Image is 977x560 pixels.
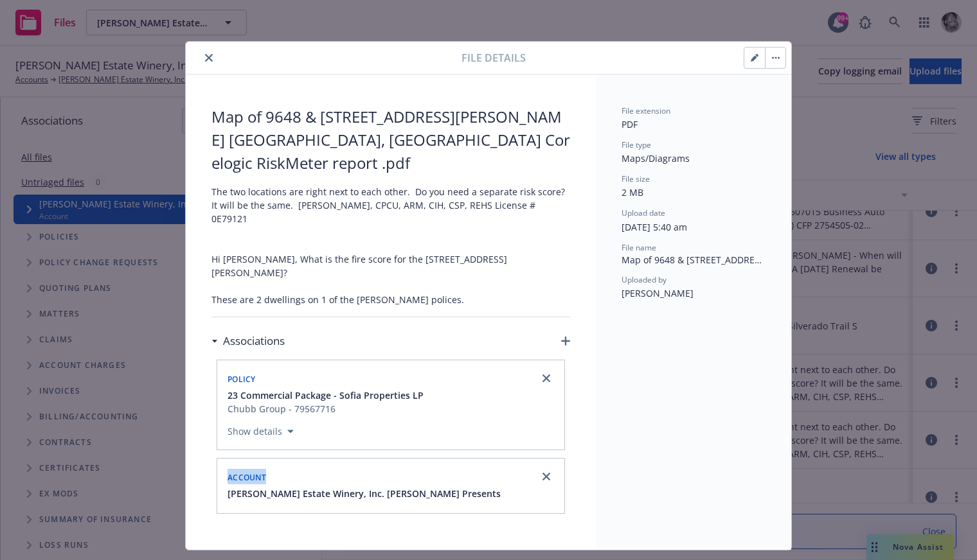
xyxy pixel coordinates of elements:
span: PDF [622,118,638,130]
div: Associations [211,333,285,349]
span: Policy [228,374,256,385]
button: close [201,50,217,66]
a: close [539,371,554,386]
button: [PERSON_NAME] Estate Winery, Inc. [PERSON_NAME] Presents [228,487,501,500]
div: Chubb Group - 79567716 [228,402,424,416]
span: The two locations are right next to each other. Do you need a separate risk score? It will be the... [211,185,570,306]
span: File extension [622,105,670,116]
button: Show details [222,424,299,439]
span: Upload date [622,207,665,218]
span: File details [462,50,526,66]
span: Account [228,472,266,483]
span: File type [622,139,651,150]
button: 23 Commercial Package - Sofia Properties LP [228,389,424,402]
span: File name [622,242,656,253]
span: Map of 9648 & [STREET_ADDRESS][PERSON_NAME] [GEOGRAPHIC_DATA], [GEOGRAPHIC_DATA] Corelogic RiskMe... [622,253,766,267]
span: 2 MB [622,186,643,198]
span: [PERSON_NAME] [622,287,694,299]
a: close [539,469,554,484]
span: Uploaded by [622,274,667,285]
span: Map of 9648 & [STREET_ADDRESS][PERSON_NAME] [GEOGRAPHIC_DATA], [GEOGRAPHIC_DATA] Corelogic RiskMe... [211,105,570,175]
span: File size [622,173,650,184]
h3: Associations [223,333,285,349]
span: Maps/Diagrams [622,152,690,164]
span: [DATE] 5:40 am [622,221,687,233]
